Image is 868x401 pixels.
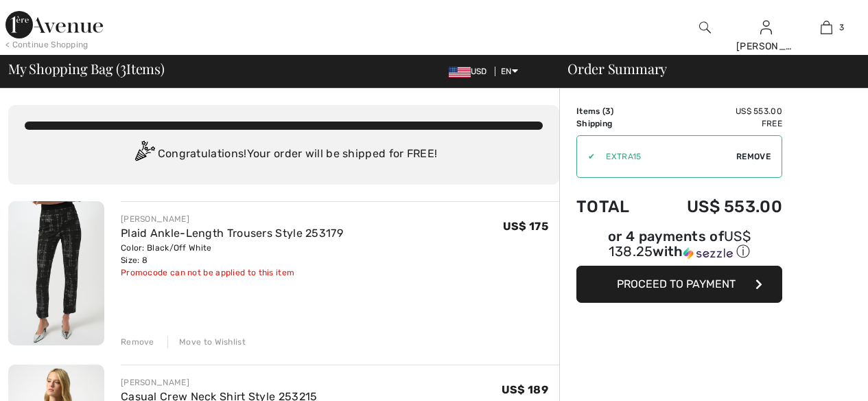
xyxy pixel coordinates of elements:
[650,183,782,230] td: US$ 553.00
[821,19,832,36] img: My Bag
[121,213,343,225] div: [PERSON_NAME]
[577,150,595,163] div: ✔
[25,141,543,168] div: Congratulations! Your order will be shipped for FREE!
[449,67,471,78] img: US Dollar
[121,266,343,279] div: Promocode can not be applied to this item
[121,376,318,389] div: [PERSON_NAME]
[683,247,733,260] img: Sezzle
[576,230,782,261] div: or 4 payments of with
[167,336,246,348] div: Move to Wishlist
[781,360,854,394] iframe: Opens a widget where you can chat to one of our agents
[699,19,711,36] img: search the website
[736,150,771,163] span: Remove
[839,21,844,34] span: 3
[797,19,856,36] a: 3
[121,227,343,240] a: Plaid Ankle-Length Trousers Style 253179
[502,383,548,396] span: US$ 189
[736,39,796,54] div: [PERSON_NAME]
[8,62,165,76] span: My Shopping Bag ( Items)
[5,38,89,51] div: < Continue Shopping
[576,183,650,230] td: Total
[617,277,736,290] span: Proceed to Payment
[760,21,772,34] a: Sign In
[576,266,782,303] button: Proceed to Payment
[8,201,104,345] img: Plaid Ankle-Length Trousers Style 253179
[5,11,103,38] img: 1ère Avenue
[760,19,772,36] img: My Info
[576,105,650,117] td: Items ( )
[595,136,736,177] input: Promo code
[503,220,548,233] span: US$ 175
[605,106,611,116] span: 3
[120,58,126,76] span: 3
[609,228,751,260] span: US$ 138.25
[121,242,343,266] div: Color: Black/Off White Size: 8
[576,117,650,130] td: Shipping
[650,105,782,117] td: US$ 553.00
[130,141,158,168] img: Congratulation2.svg
[121,336,154,348] div: Remove
[551,62,860,76] div: Order Summary
[449,67,493,76] span: USD
[650,117,782,130] td: Free
[576,230,782,266] div: or 4 payments ofUS$ 138.25withSezzle Click to learn more about Sezzle
[501,67,518,76] span: EN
